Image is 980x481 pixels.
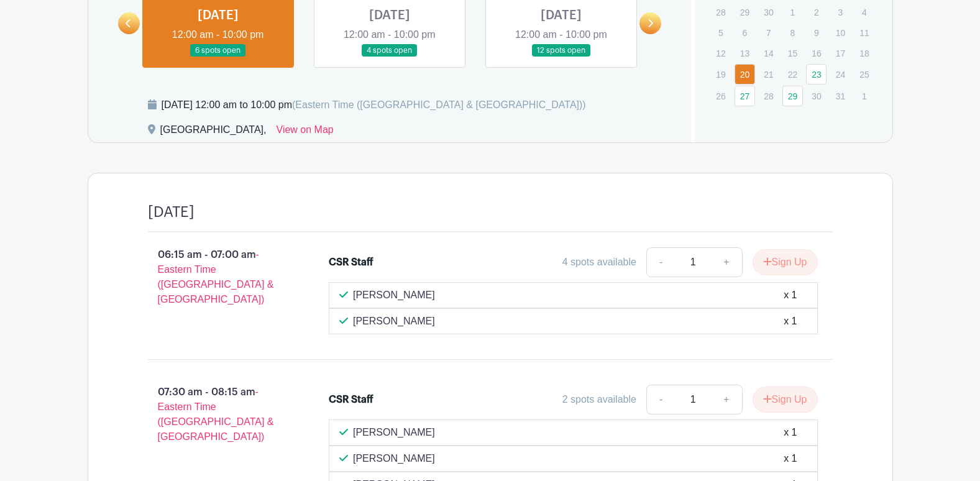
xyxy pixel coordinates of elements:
div: [GEOGRAPHIC_DATA], [160,122,267,142]
p: 18 [854,44,874,63]
p: 29 [735,2,755,22]
div: CSR Staff [329,255,373,270]
p: 2 [806,2,827,22]
a: + [711,247,742,277]
p: 07:30 am - 08:15 am [128,380,309,449]
div: [DATE] 12:00 am to 10:00 pm [162,98,586,112]
a: + [711,385,742,415]
p: 10 [830,23,851,42]
span: (Eastern Time ([GEOGRAPHIC_DATA] & [GEOGRAPHIC_DATA])) [292,99,586,110]
p: 4 [854,2,874,22]
div: 4 spots available [562,255,636,270]
div: x 1 [784,314,797,329]
div: x 1 [784,451,797,466]
p: 14 [758,44,779,63]
p: [PERSON_NAME] [353,425,435,440]
p: 12 [710,44,731,63]
p: 6 [735,23,755,42]
h4: [DATE] [148,203,195,221]
p: 26 [710,86,731,106]
p: 7 [758,23,779,42]
button: Sign Up [753,387,818,413]
p: 5 [710,23,731,42]
div: CSR Staff [329,392,373,407]
div: x 1 [784,288,797,303]
p: 30 [758,2,779,22]
p: 22 [782,65,803,84]
a: View on Map [277,122,334,142]
div: x 1 [784,425,797,440]
span: - Eastern Time ([GEOGRAPHIC_DATA] & [GEOGRAPHIC_DATA]) [158,249,274,305]
p: 28 [710,2,731,22]
p: 30 [806,86,827,106]
div: 2 spots available [562,392,636,407]
p: 25 [854,65,874,84]
p: 15 [782,44,803,63]
a: 27 [735,86,755,106]
p: 1 [782,2,803,22]
span: - Eastern Time ([GEOGRAPHIC_DATA] & [GEOGRAPHIC_DATA]) [158,387,274,442]
a: - [646,247,675,277]
a: 29 [782,86,803,106]
p: 1 [854,86,874,106]
p: 16 [806,44,827,63]
p: [PERSON_NAME] [353,451,435,466]
p: 28 [758,86,779,106]
p: 13 [735,44,755,63]
p: 17 [830,44,851,63]
p: 9 [806,23,827,42]
p: 06:15 am - 07:00 am [128,242,309,312]
a: - [646,385,675,415]
p: 8 [782,23,803,42]
a: 23 [806,64,827,85]
p: 19 [710,65,731,84]
p: [PERSON_NAME] [353,288,435,303]
button: Sign Up [753,249,818,275]
p: 31 [830,86,851,106]
a: 20 [735,64,755,85]
p: [PERSON_NAME] [353,314,435,329]
p: 11 [854,23,874,42]
p: 24 [830,65,851,84]
p: 3 [830,2,851,22]
p: 21 [758,65,779,84]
